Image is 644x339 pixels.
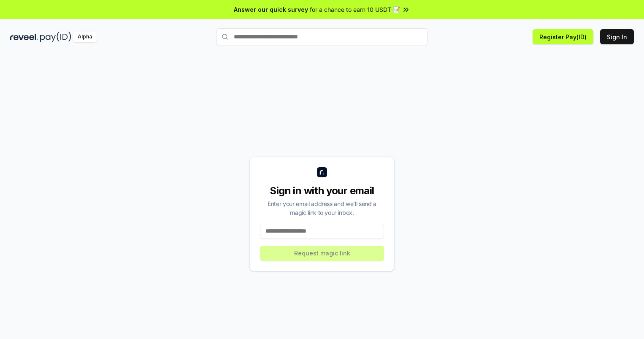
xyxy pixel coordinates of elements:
div: Alpha [73,32,97,42]
span: Answer our quick survey [234,5,308,14]
img: pay_id [40,32,71,42]
img: reveel_dark [10,32,38,42]
span: for a chance to earn 10 USDT 📝 [310,5,400,14]
div: Enter your email address and we’ll send a magic link to your inbox. [260,199,384,217]
div: Sign in with your email [260,184,384,198]
button: Sign In [600,29,634,44]
button: Register Pay(ID) [533,29,593,44]
img: logo_small [317,167,327,177]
